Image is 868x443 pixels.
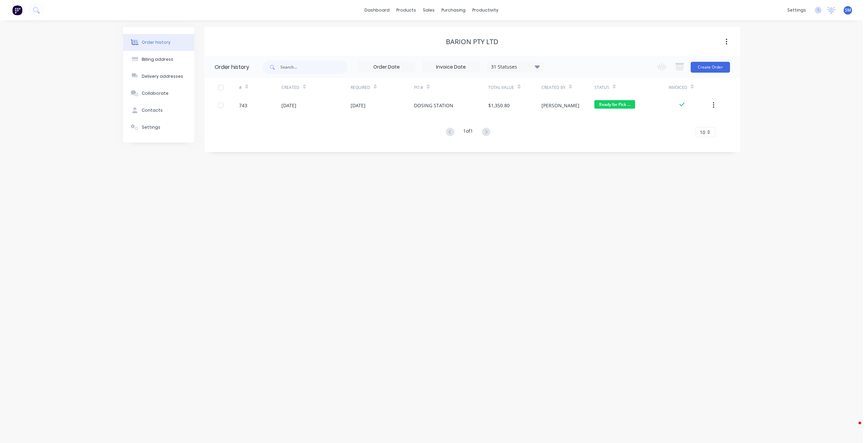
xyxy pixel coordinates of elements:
div: Total Value [488,78,541,97]
div: [DATE] [281,102,296,109]
div: Required [351,78,414,97]
div: # [239,85,242,91]
div: Total Value [488,85,514,91]
span: SM [845,7,851,13]
input: Invoice Date [422,62,479,72]
div: Status [594,78,669,97]
div: Invoiced [669,85,687,91]
div: Created [281,78,350,97]
div: Order history [215,63,249,71]
div: DOSING STATION [414,102,453,109]
div: 31 Statuses [487,63,544,71]
div: Invoiced [669,78,711,97]
div: Collaborate [142,90,169,96]
button: Create Order [691,62,730,73]
div: PO # [414,85,423,91]
div: settings [784,5,809,15]
div: Delivery addresses [142,73,183,79]
div: Created [281,85,299,91]
span: Ready for Pick ... [594,100,635,109]
div: products [393,5,419,15]
div: Created By [541,78,594,97]
div: 743 [239,102,247,109]
button: Billing address [123,51,194,68]
img: Factory [12,5,22,15]
div: Required [351,85,370,91]
div: $1,350.80 [488,102,510,109]
div: purchasing [438,5,469,15]
div: Settings [142,124,160,130]
iframe: Intercom live chat [845,420,861,436]
div: [PERSON_NAME] [541,102,579,109]
div: 1 of 1 [463,127,473,137]
div: Contacts [142,107,163,113]
div: Created By [541,85,566,91]
div: Billing address [142,56,173,62]
button: Contacts [123,102,194,119]
div: Status [594,85,609,91]
div: BARION PTY LTD [446,38,498,46]
button: Delivery addresses [123,68,194,85]
input: Order Date [358,62,415,72]
button: Order history [123,34,194,51]
button: Collaborate [123,85,194,102]
button: Settings [123,119,194,136]
div: productivity [469,5,502,15]
input: Search... [280,60,348,74]
div: # [239,78,281,97]
a: dashboard [361,5,393,15]
div: sales [419,5,438,15]
div: Order history [142,39,171,45]
div: [DATE] [351,102,366,109]
div: PO # [414,78,488,97]
span: 10 [700,129,705,136]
